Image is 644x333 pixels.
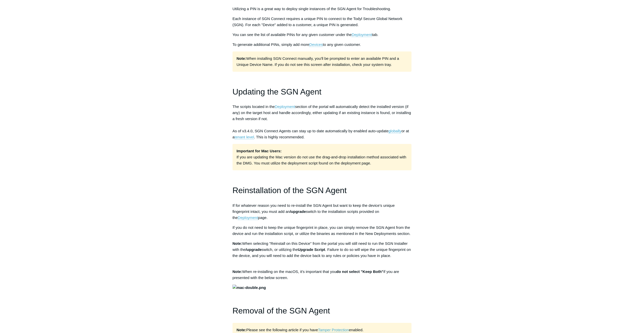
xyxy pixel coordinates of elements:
span: Note: [233,241,242,246]
span: Utilizing a PIN is a great way to deploy single instances of the SGN Agent for Troubleshooting. [233,7,391,11]
strong: Note: [237,328,246,332]
p: When re-installing on the macOS, it's important that you if you are presented with the below screen. [233,269,412,281]
a: tenant level [235,135,254,139]
strong: Note: [233,269,242,274]
span: Upgrade Script [298,247,325,252]
img: mac-double.png [233,285,266,291]
span: If you do not need to keep the unique fingerprint in place, you can simply remove the SGN Agent f... [233,225,410,236]
span: Removal of the SGN Agent [233,306,330,315]
span: If you are updating the Mac version do not use the drag-and-drop installation method associated w... [237,149,406,165]
strong: Note: [237,56,246,61]
span: If for whatever reason you need to re-install the SGN Agent but want to keep the device's unique ... [233,203,395,214]
a: Deployment [275,104,295,109]
strong: Important for Mac Users: [237,149,282,153]
span: You can see the list of available PINs for any given customer under the [233,32,352,37]
a: Deployment [352,32,372,37]
span: tab. [372,32,378,37]
a: Deployment [238,215,258,220]
strong: do not select "Keep Both" [336,269,384,274]
a: Tamper Protection [318,328,349,332]
span: Each instance of SGN Connect requires a unique PIN to connect to the Todyl Secure Global Network ... [233,16,402,27]
span: . Failure to do so will wipe the unique fingerprint on the device, and you will need to add the d... [233,247,411,258]
span: Reinstallation of the SGN Agent [233,186,347,195]
a: globally [388,129,401,133]
a: Devices [309,42,323,47]
p: When installing SGN Connect manually, you'll be prompted to enter an available PIN and a Unique D... [233,51,412,72]
span: Updating the SGN Agent [233,87,321,96]
span: /upgrade [245,247,261,252]
span: /upgrade [290,209,306,214]
span: to any given customer. [323,42,361,47]
span: To generate additional PINs, simply add more [233,42,309,47]
span: When selecting "Reinstall on this Device" from the portal you will still need to run the SGN Inst... [233,241,408,252]
span: The scripts located in the section of the portal will automatically detect the installed version ... [233,104,411,139]
span: switch to the installation scripts provided on the page. [233,209,379,220]
span: Please see the following article if you have enabled. [237,328,364,332]
span: switch, or utilizing the [262,247,298,252]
